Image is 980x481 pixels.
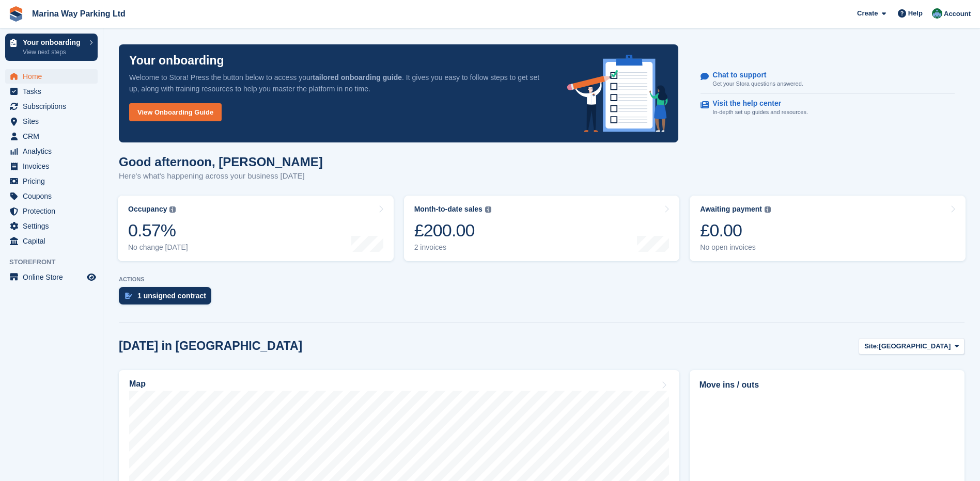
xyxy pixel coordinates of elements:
span: Sites [23,114,85,129]
div: £200.00 [414,220,491,241]
h2: Map [129,379,146,389]
a: Chat to support Get your Stora questions answered. [701,66,955,94]
p: View next steps [23,47,84,57]
div: Occupancy [128,205,167,214]
a: Occupancy 0.57% No change [DATE] [118,196,394,261]
img: onboarding-info-6c161a55d2c0e0a8cae90662b2fe09162a5109e8cc188191df67fb4f79e88e88.svg [567,55,668,132]
a: menu [5,219,98,233]
a: menu [5,159,98,173]
span: Create [857,8,878,19]
span: Storefront [9,257,103,267]
span: Subscriptions [23,99,85,114]
div: No open invoices [700,243,771,252]
button: Site: [GEOGRAPHIC_DATA] [859,338,965,355]
div: Month-to-date sales [414,205,483,214]
a: Visit the help center In-depth set up guides and resources. [701,94,955,122]
a: Preview store [85,271,98,283]
div: 1 unsigned contract [137,292,206,300]
span: Invoices [23,159,85,173]
p: ACTIONS [119,276,965,283]
span: Home [23,69,85,84]
img: stora-icon-8386f47178a22dfd0bd8f6a31ec36ba5ce8667c1dd55bd0f319d3a0aa187defe.svg [8,6,24,22]
span: Online Store [23,270,85,284]
div: 2 invoices [414,243,491,252]
h1: Good afternoon, [PERSON_NAME] [119,155,323,169]
p: Chat to support [712,71,795,79]
a: menu [5,174,98,188]
p: Welcome to Stora! Press the button below to access your . It gives you easy to follow steps to ge... [129,72,551,94]
p: Your onboarding [23,39,84,46]
span: Account [944,9,971,19]
p: Get your Stora questions answered. [712,79,803,88]
a: menu [5,204,98,218]
div: 0.57% [128,220,188,241]
a: menu [5,69,98,84]
span: Tasks [23,84,85,99]
span: Settings [23,219,85,233]
img: icon-info-grey-7440780725fd019a000dd9b08b2336e03edf1995a4989e88bcd33f0948082b44.svg [485,206,491,213]
span: Help [908,8,923,19]
div: £0.00 [700,220,771,241]
span: Analytics [23,144,85,158]
a: menu [5,114,98,129]
a: Your onboarding View next steps [5,34,98,61]
a: menu [5,270,98,284]
img: icon-info-grey-7440780725fd019a000dd9b08b2336e03edf1995a4989e88bcd33f0948082b44.svg [169,206,176,213]
div: Awaiting payment [700,205,762,214]
h2: [DATE] in [GEOGRAPHIC_DATA] [119,339,302,353]
a: menu [5,189,98,203]
a: menu [5,144,98,158]
p: Your onboarding [129,55,224,67]
img: contract_signature_icon-13c848040528278c33f63329250d36e43548de30e8caae1d1a13099fd9432cc5.svg [125,293,132,299]
img: icon-info-grey-7440780725fd019a000dd9b08b2336e03edf1995a4989e88bcd33f0948082b44.svg [765,206,771,213]
span: Coupons [23,189,85,203]
a: Month-to-date sales £200.00 2 invoices [404,196,680,261]
span: Pricing [23,174,85,188]
span: Protection [23,204,85,218]
a: 1 unsigned contract [119,287,216,310]
a: Marina Way Parking Ltd [28,5,130,22]
img: Paul Lewis [932,8,942,19]
a: menu [5,99,98,114]
h2: Move ins / outs [699,379,955,391]
a: menu [5,234,98,248]
span: Capital [23,234,85,248]
a: menu [5,84,98,99]
p: In-depth set up guides and resources. [712,108,808,117]
a: View Onboarding Guide [129,103,222,121]
p: Here's what's happening across your business [DATE] [119,170,323,182]
a: Awaiting payment £0.00 No open invoices [690,196,966,261]
strong: tailored onboarding guide [313,73,402,82]
span: CRM [23,129,85,143]
span: Site: [864,341,879,351]
span: [GEOGRAPHIC_DATA] [879,341,951,351]
div: No change [DATE] [128,243,188,252]
p: Visit the help center [712,99,800,108]
a: menu [5,129,98,143]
